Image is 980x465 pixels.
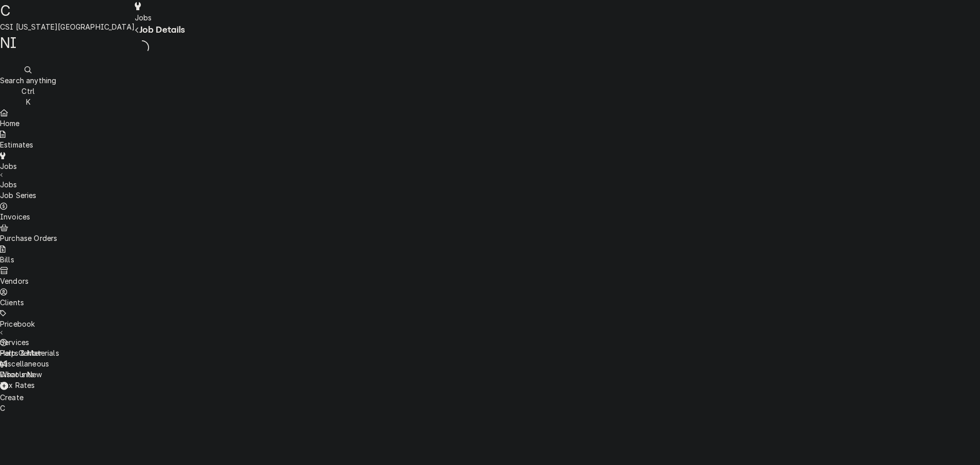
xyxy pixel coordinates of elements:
[135,39,149,56] span: Loading...
[139,25,185,35] span: Job Details
[135,25,139,35] button: Navigate back
[135,13,152,22] span: Jobs
[21,87,35,95] span: Ctrl
[26,97,31,106] span: K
